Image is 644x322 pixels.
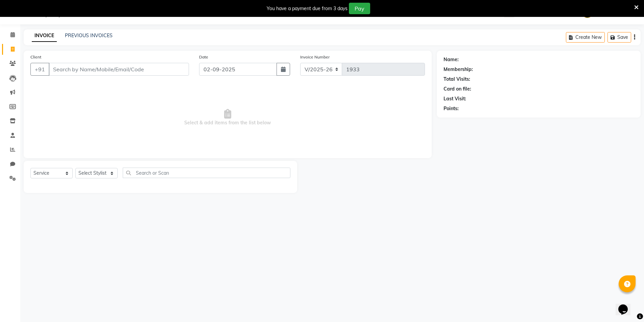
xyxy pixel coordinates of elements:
div: Name: [444,56,459,63]
button: Save [607,32,631,43]
div: Last Visit: [444,95,466,102]
label: Client [30,54,41,60]
input: Search by Name/Mobile/Email/Code [49,63,189,76]
button: Pay [349,3,370,14]
a: PREVIOUS INVOICES [65,32,113,39]
label: Invoice Number [300,54,330,60]
div: Card on file: [444,85,471,93]
button: +91 [30,63,49,76]
div: Membership: [444,66,473,73]
div: Points: [444,105,459,112]
input: Search or Scan [123,168,290,178]
button: Create New [566,32,605,43]
label: Date [199,54,208,60]
iframe: chat widget [616,295,637,315]
span: Select & add items from the list below [30,84,425,151]
div: You have a payment due from 3 days [267,5,348,12]
div: Total Visits: [444,76,470,83]
a: INVOICE [32,30,57,42]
